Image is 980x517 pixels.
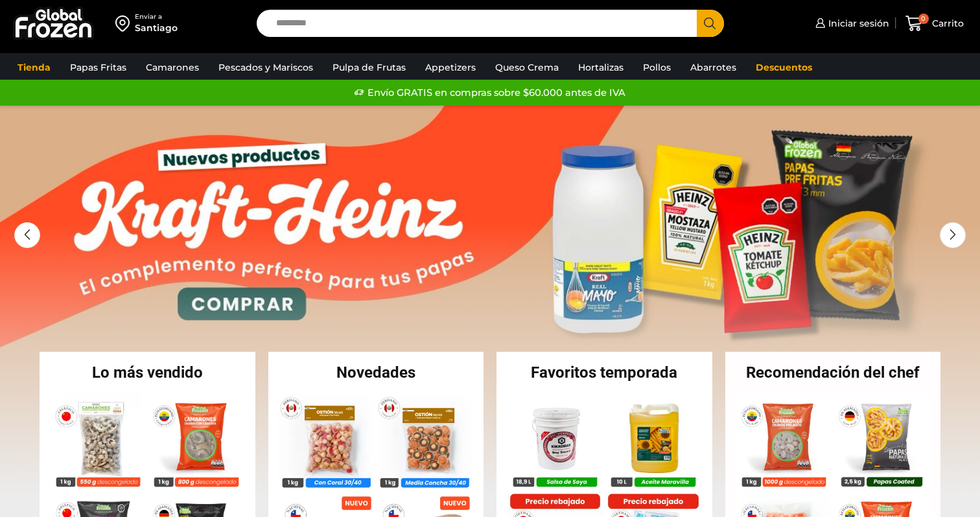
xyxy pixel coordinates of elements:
img: address-field-icon.svg [115,12,135,34]
span: 0 [918,14,929,24]
div: Enviar a [135,12,178,21]
h2: Novedades [268,365,484,380]
button: Search button [697,10,724,37]
div: Previous slide [14,222,40,248]
a: Papas Fritas [64,55,133,80]
div: Next slide [940,222,966,248]
a: Pollos [636,55,677,80]
h2: Recomendación del chef [725,365,941,380]
h2: Lo más vendido [40,365,255,380]
span: Carrito [929,17,964,30]
a: Descuentos [749,55,819,80]
a: Iniciar sesión [812,10,889,36]
h2: Favoritos temporada [496,365,712,380]
a: 0 Carrito [902,8,967,39]
a: Pulpa de Frutas [326,55,412,80]
a: Hortalizas [572,55,630,80]
a: Appetizers [419,55,482,80]
div: Santiago [135,21,178,34]
a: Queso Crema [489,55,565,80]
a: Camarones [139,55,205,80]
span: Iniciar sesión [825,17,889,30]
a: Tienda [11,55,57,80]
a: Abarrotes [684,55,743,80]
a: Pescados y Mariscos [212,55,320,80]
